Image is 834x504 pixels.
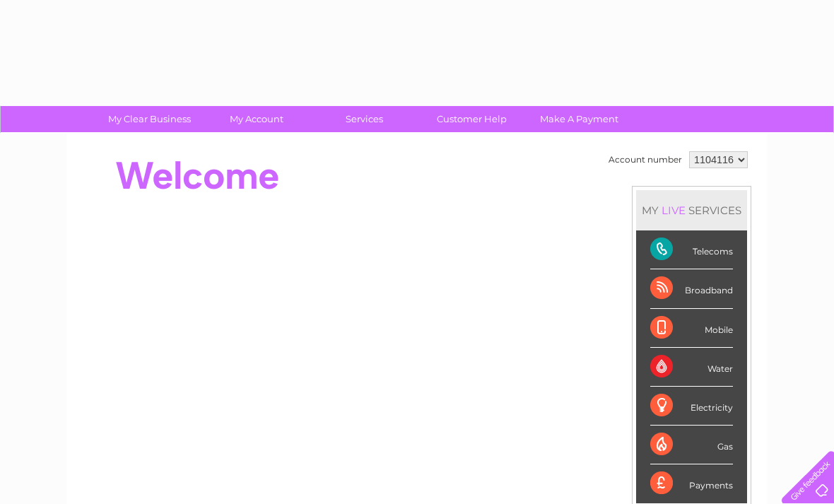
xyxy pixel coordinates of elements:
[605,148,686,172] td: Account number
[659,204,688,217] div: LIVE
[650,230,733,269] div: Telecoms
[650,348,733,387] div: Water
[650,269,733,308] div: Broadband
[199,106,315,132] a: My Account
[521,106,638,132] a: Make A Payment
[91,106,208,132] a: My Clear Business
[413,106,530,132] a: Customer Help
[650,387,733,426] div: Electricity
[650,464,733,503] div: Payments
[306,106,423,132] a: Services
[636,190,747,230] div: MY SERVICES
[650,309,733,348] div: Mobile
[650,426,733,464] div: Gas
